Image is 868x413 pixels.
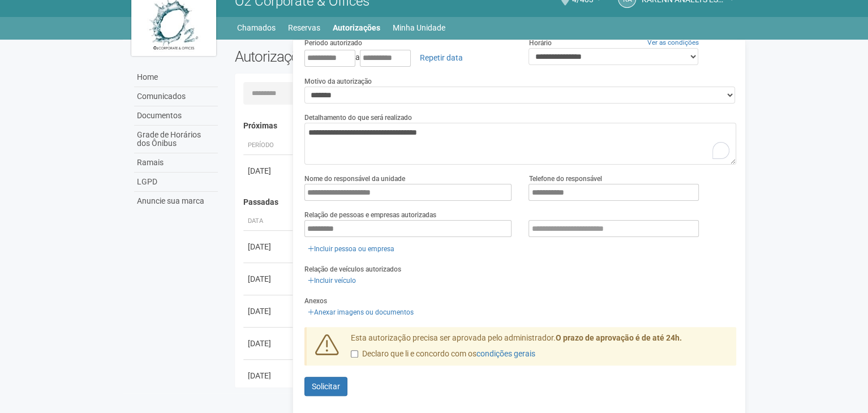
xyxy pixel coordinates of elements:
[134,192,218,210] a: Anuncie sua marca
[342,333,736,365] div: Esta autorização precisa ser aprovada pelo administrador.
[304,274,359,287] a: Incluir veículo
[243,198,728,206] h4: Passadas
[304,243,398,255] a: Incluir pessoa ou empresa
[351,350,358,358] input: Declaro que li e concordo com oscondições gerais
[134,106,218,126] a: Documentos
[134,87,218,106] a: Comunicados
[647,38,699,46] a: Ver as condições
[134,126,218,153] a: Grade de Horários dos Ônibus
[304,306,417,319] a: Anexar imagens ou documentos
[235,48,477,65] h2: Autorizações
[248,241,290,252] div: [DATE]
[243,136,294,155] th: Período
[248,306,290,317] div: [DATE]
[304,210,436,220] label: Relação de pessoas e empresas autorizadas
[304,48,512,67] div: a
[528,174,601,184] label: Telefone do responsável
[351,349,535,360] label: Declaro que li e concordo com os
[528,38,551,48] label: Horário
[304,123,736,165] textarea: To enrich screen reader interactions, please activate Accessibility in Grammarly extension settings
[237,20,276,36] a: Chamados
[248,273,290,285] div: [DATE]
[243,122,728,130] h4: Próximas
[312,382,340,391] span: Solicitar
[288,20,320,36] a: Reservas
[134,173,218,192] a: LGPD
[243,212,294,231] th: Data
[134,153,218,173] a: Ramais
[134,68,218,87] a: Home
[304,296,327,306] label: Anexos
[333,20,380,36] a: Autorizações
[304,264,401,274] label: Relação de veículos autorizados
[412,48,470,67] a: Repetir data
[248,338,290,349] div: [DATE]
[304,76,372,87] label: Motivo da autorização
[248,165,290,177] div: [DATE]
[304,113,412,123] label: Detalhamento do que será realizado
[476,349,535,358] a: condições gerais
[393,20,445,36] a: Minha Unidade
[248,370,290,381] div: [DATE]
[304,174,405,184] label: Nome do responsável da unidade
[304,377,347,396] button: Solicitar
[304,38,362,48] label: Período autorizado
[556,333,682,342] strong: O prazo de aprovação é de até 24h.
